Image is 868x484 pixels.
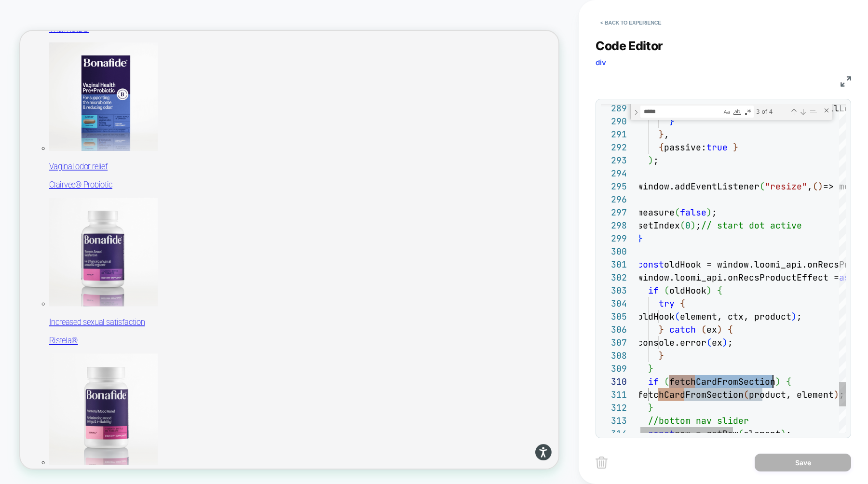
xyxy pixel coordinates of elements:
[765,181,807,192] span: "resize"
[691,220,696,231] span: )
[717,285,722,296] span: {
[701,220,802,231] span: // start dot active
[648,376,659,387] span: if
[743,107,753,117] div: Use Regular Expression (⌥⌘R)
[728,324,733,335] span: {
[680,220,685,231] span: (
[659,298,675,309] span: try
[601,141,627,154] div: 292
[675,311,680,322] span: (
[637,389,744,400] span: fetchCardFromSection
[732,107,742,117] div: Match Whole Word (⌥⌘W)
[648,363,653,374] span: }
[733,142,738,153] span: }
[799,108,807,116] div: Next Match (Enter)
[659,129,664,140] span: }
[601,219,627,232] div: 298
[637,259,664,270] span: const
[717,324,722,335] span: )
[637,181,759,192] span: window.addEventListener
[601,271,627,284] div: 302
[648,402,653,413] span: }
[601,349,627,362] div: 308
[680,207,706,218] span: false
[680,311,791,322] span: element, ctx, product
[630,104,832,120] div: Find / Replace
[680,298,685,309] span: {
[813,181,818,192] span: (
[669,324,696,335] span: catch
[39,223,718,420] a: Ristela Increased sexual satisfaction Ristela®
[791,311,797,322] span: )
[675,207,680,218] span: (
[601,232,627,245] div: 299
[39,382,718,396] p: Increased sexual satisfaction
[601,258,627,271] div: 301
[759,181,765,192] span: (
[664,129,669,140] span: ,
[641,106,721,117] textarea: Find
[632,104,640,120] div: Toggle Replace
[601,102,627,115] div: 289
[797,311,802,322] span: ;
[722,337,728,348] span: )
[601,245,627,258] div: 300
[659,324,664,335] span: }
[755,454,851,471] button: Save
[601,414,627,427] div: 313
[659,350,664,361] span: }
[775,376,781,387] span: )
[706,337,712,348] span: (
[39,406,718,420] p: Ristela®
[841,76,851,87] img: fullscreen
[648,415,749,426] span: //bottom nav slider
[601,427,627,440] div: 314
[39,15,718,213] a: Clairvee Probiotic Vaginal odor relief Clairvee® Probiotic
[823,107,830,114] div: Close (Escape)
[706,207,712,218] span: )
[648,155,653,166] span: )
[637,207,675,218] span: measure
[744,389,749,400] span: (
[637,311,675,322] span: oldHook
[601,193,627,206] div: 296
[664,285,669,296] span: (
[601,401,627,414] div: 312
[601,167,627,180] div: 294
[807,181,813,192] span: ,
[596,457,608,469] img: delete
[637,337,706,348] span: console.error
[596,58,606,67] span: div
[637,233,643,244] span: }
[749,389,834,400] span: product, element
[601,206,627,219] div: 297
[712,207,717,218] span: ;
[601,362,627,375] div: 309
[601,310,627,323] div: 305
[685,220,691,231] span: 0
[706,324,717,335] span: ex
[601,180,627,193] div: 295
[755,106,788,118] div: 3 of 4
[637,220,680,231] span: setIndex
[653,155,659,166] span: ;
[39,223,183,367] img: Ristela
[601,375,627,388] div: 310
[596,15,666,30] button: < Back to experience
[669,116,675,127] span: }
[664,376,669,387] span: (
[669,285,706,296] span: oldHook
[601,336,627,349] div: 307
[818,181,823,192] span: )
[706,142,728,153] span: true
[39,15,183,160] img: Clairvee Probiotic
[706,285,712,296] span: )
[601,128,627,141] div: 291
[669,376,775,387] span: fetchCardFromSection
[722,107,732,117] div: Match Case (⌥⌘C)
[659,142,664,153] span: {
[808,107,818,117] div: Find in Selection (⌥⌘L)
[786,376,791,387] span: {
[601,297,627,310] div: 304
[648,285,659,296] span: if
